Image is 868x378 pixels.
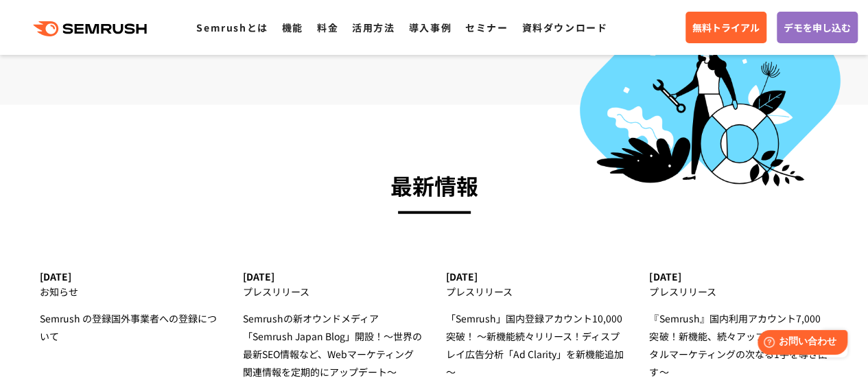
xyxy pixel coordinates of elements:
div: [DATE] [649,271,828,283]
a: セミナー [465,21,508,34]
h3: 最新情報 [40,167,829,204]
div: [DATE] [243,271,422,283]
span: 無料トライアル [692,20,760,35]
span: デモを申し込む [784,20,851,35]
a: 無料トライアル [685,12,766,43]
div: [DATE] [446,271,625,283]
a: 料金 [317,21,338,34]
a: [DATE] お知らせ Semrush の登録国外事業者への登録について [40,271,219,345]
div: プレスリリース [446,283,625,300]
div: お知らせ [40,283,219,300]
div: プレスリリース [649,283,828,300]
a: 活用方法 [352,21,395,34]
a: 資料ダウンロード [521,21,607,34]
span: Semrush の登録国外事業者への登録について [40,311,217,343]
div: [DATE] [40,271,219,283]
a: 導入事例 [409,21,451,34]
div: プレスリリース [243,283,422,300]
a: Semrushとは [196,21,268,34]
iframe: Help widget launcher [746,324,853,363]
a: 機能 [282,21,303,34]
a: デモを申し込む [777,12,858,43]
